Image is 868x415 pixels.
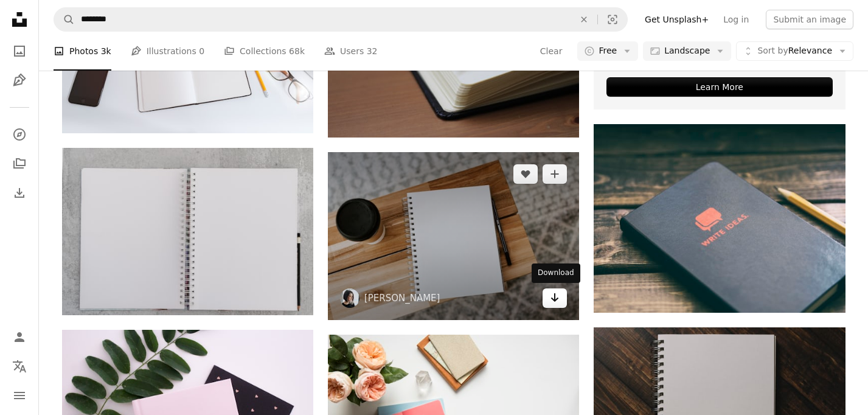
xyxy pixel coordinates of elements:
[328,152,579,319] img: white printer paper on brown wooden table
[54,7,628,32] form: Find visuals sitewide
[7,7,32,34] a: Home — Unsplash
[7,152,32,176] a: Collections
[757,46,788,55] span: Sort by
[340,288,359,308] img: Go to Kelly Sikkema's profile
[289,44,305,58] span: 68k
[7,325,32,349] a: Log in / Sign up
[594,213,845,224] a: Write Ideas book on brown wooden board
[757,45,832,57] span: Relevance
[598,8,627,31] button: Visual search
[224,32,305,71] a: Collections 68k
[7,122,32,147] a: Explore
[540,41,563,61] button: Clear
[599,45,617,57] span: Free
[7,383,32,408] button: Menu
[716,10,756,29] a: Log in
[7,68,32,92] a: Illustrations
[664,45,710,57] span: Landscape
[577,41,638,61] button: Free
[7,39,32,63] a: Photos
[62,148,313,315] img: opened notebook
[532,263,580,283] div: Download
[364,292,440,304] a: [PERSON_NAME]
[766,10,853,29] button: Submit an image
[571,8,597,31] button: Clear
[199,44,204,58] span: 0
[131,32,204,71] a: Illustrations 0
[543,164,567,184] button: Add to Collection
[62,226,313,237] a: opened notebook
[328,230,579,241] a: white printer paper on brown wooden table
[543,288,567,308] a: Download
[7,354,32,378] button: Language
[513,164,538,184] button: Like
[324,32,378,71] a: Users 32
[367,44,378,58] span: 32
[637,10,716,29] a: Get Unsplash+
[643,41,731,61] button: Landscape
[54,8,75,31] button: Search Unsplash
[7,181,32,205] a: Download History
[736,41,853,61] button: Sort byRelevance
[594,124,845,313] img: Write Ideas book on brown wooden board
[606,77,832,97] div: Learn More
